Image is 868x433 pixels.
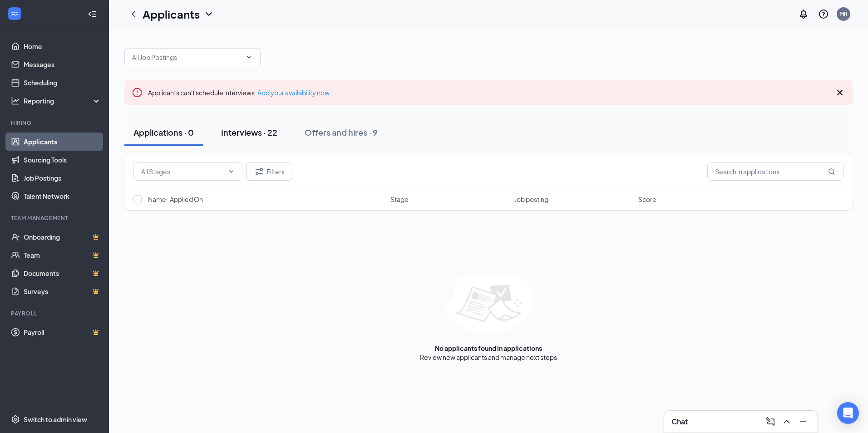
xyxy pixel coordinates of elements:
[11,96,20,105] svg: Analysis
[24,74,101,92] a: Scheduling
[24,187,101,205] a: Talent Network
[818,9,829,20] svg: QuestionInfo
[24,55,101,74] a: Messages
[839,10,848,18] div: MR
[254,166,265,177] svg: Filter
[707,162,843,181] input: Search in applications
[638,195,656,204] span: Score
[24,415,87,424] div: Switch to admin view
[11,415,20,424] svg: Settings
[24,133,101,151] a: Applicants
[24,264,101,282] a: DocumentsCrown
[148,89,330,97] span: Applicants can't schedule interviews.
[420,353,557,362] div: Review new applicants and manage next steps
[514,195,548,204] span: Job posting
[132,52,242,62] input: All Job Postings
[798,416,809,427] svg: Minimize
[132,87,143,98] svg: Error
[798,9,809,20] svg: Notifications
[834,87,845,98] svg: Cross
[143,6,200,22] h1: Applicants
[24,169,101,187] a: Job Postings
[796,414,810,429] button: Minimize
[671,417,688,427] h3: Chat
[257,89,330,97] a: Add your availability now
[221,127,277,138] div: Interviews · 22
[779,414,794,429] button: ChevronUp
[11,214,99,222] div: Team Management
[11,310,99,317] div: Payroll
[141,167,224,177] input: All Stages
[837,402,859,424] div: Open Intercom Messenger
[24,228,101,246] a: OnboardingCrown
[24,37,101,55] a: Home
[24,151,101,169] a: Sourcing Tools
[765,416,776,427] svg: ComposeMessage
[11,119,99,127] div: Hiring
[444,274,533,335] img: empty-state
[763,414,778,429] button: ComposeMessage
[133,127,194,138] div: Applications · 0
[148,195,203,204] span: Name · Applied On
[88,10,97,19] svg: Collapse
[203,9,214,20] svg: ChevronDown
[24,282,101,300] a: SurveysCrown
[24,246,101,264] a: TeamCrown
[435,344,542,353] div: No applicants found in applications
[24,323,101,341] a: PayrollCrown
[828,168,835,175] svg: MagnifyingGlass
[227,168,235,175] svg: ChevronDown
[24,96,102,105] div: Reporting
[305,127,378,138] div: Offers and hires · 9
[128,9,139,20] svg: ChevronLeft
[246,54,253,61] svg: ChevronDown
[390,195,409,204] span: Stage
[246,162,292,181] button: Filter Filters
[781,416,792,427] svg: ChevronUp
[10,9,19,18] svg: WorkstreamLogo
